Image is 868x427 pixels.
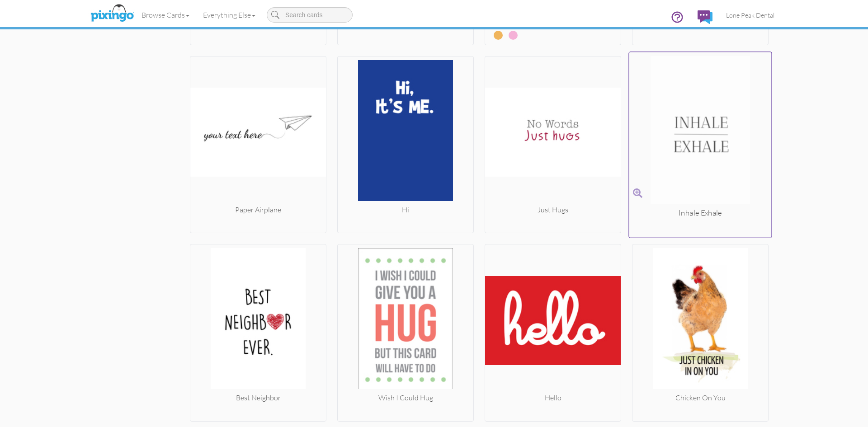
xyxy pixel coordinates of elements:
[190,205,326,215] div: Paper Airplane
[338,393,473,403] div: Wish I Could Hug
[190,393,326,403] div: Best Neighbor
[632,393,768,403] div: Chicken On You
[196,4,262,26] a: Everything Else
[726,11,774,19] span: Lone Peak Dental
[190,60,326,205] img: 20200716-010957-5560dcecf864-250.jpg
[190,248,326,393] img: 20220914-225706-1f50d5a9c6c7-250.jpg
[719,4,781,27] a: Lone Peak Dental
[485,60,621,205] img: 20200630-173435-5cd1e2fc9fb4-250.jpg
[632,248,768,393] img: 20200428-163359-8c12f5d1b967-250.jpg
[485,205,621,215] div: Just Hugs
[88,2,136,25] img: pixingo logo
[338,205,473,215] div: Hi
[135,4,196,26] a: Browse Cards
[485,248,621,393] img: 20181005-054814-1204f598-250.jpg
[338,248,473,393] img: 20181005-050051-d2f3ea23-250.jpg
[629,207,772,218] div: Inhale Exhale
[485,393,621,403] div: Hello
[267,7,353,23] input: Search cards
[698,10,712,24] img: comments.svg
[338,60,473,205] img: 20181005-161105-67e2841d-250.jpg
[629,56,772,207] img: 20221026-201452-0a75f269c861-250.jpg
